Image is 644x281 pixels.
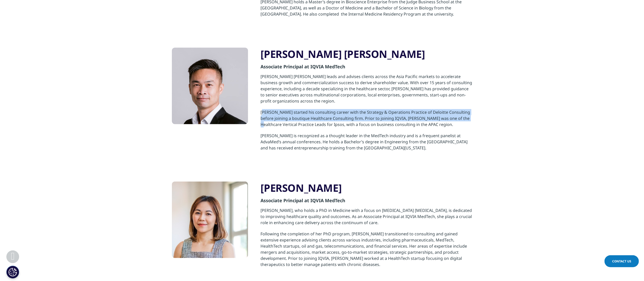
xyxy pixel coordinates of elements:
p: [PERSON_NAME], who holds a PhD in Medicine with a focus on [MEDICAL_DATA] [MEDICAL_DATA], is dedi... [261,207,472,231]
div: Associate Principal at IQVIA MedTech [261,60,472,73]
p: [PERSON_NAME] is recognized as a thought leader in the MedTech industry and is a frequent panelis... [261,133,472,156]
a: Contact Us [605,255,639,267]
div: Associate Principal at IQVIA MedTech [261,194,472,207]
h3: [PERSON_NAME] [261,182,472,194]
span: Contact Us [612,259,631,263]
button: Cookies Settings [6,266,19,278]
p: Following the completion of her PhD program, [PERSON_NAME] transitioned to consulting and gained ... [261,231,472,273]
h3: [PERSON_NAME] [PERSON_NAME] [261,48,472,60]
p: [PERSON_NAME] started his consulting career with the Strategy & Operations Practice of Deloitte C... [261,109,472,133]
p: [PERSON_NAME] [PERSON_NAME] leads and advises clients across the Asia Pacific markets to accelera... [261,73,472,109]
